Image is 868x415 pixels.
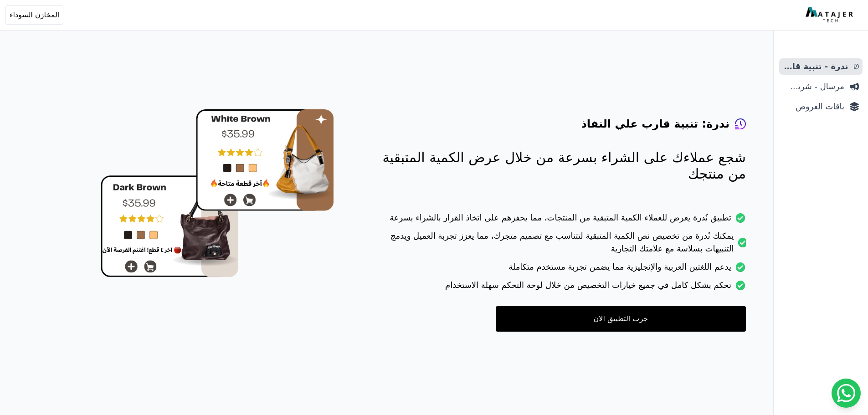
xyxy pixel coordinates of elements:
[581,117,729,131] h4: ندرة: تنبية قارب علي النفاذ
[370,230,746,261] li: يمكنك نُدرة من تخصيص نص الكمية المتبقية لتتناسب مع تصميم متجرك، مما يعزز تجربة العميل ويدمج التنب...
[370,149,746,182] p: شجع عملاءك على الشراء بسرعة من خلال عرض الكمية المتبقية من منتجك
[783,60,848,73] span: ندرة - تنبية قارب علي النفاذ
[806,7,855,23] img: MatajerTech Logo
[5,5,63,25] button: المخازن السوداء
[783,80,844,93] span: مرسال - شريط دعاية
[101,109,334,277] img: hero
[783,100,844,113] span: باقات العروض
[370,211,746,230] li: تطبيق نُدرة يعرض للعملاء الكمية المتبقية من المنتجات، مما يحفزهم على اتخاذ القرار بالشراء بسرعة
[10,10,59,20] span: المخازن السوداء
[370,261,746,279] li: يدعم اللغتين العربية والإنجليزية مما يضمن تجربة مستخدم متكاملة
[370,279,746,297] li: تحكم بشكل كامل في جميع خيارات التخصيص من خلال لوحة التحكم سهلة الاستخدام
[496,306,746,332] a: جرب التطبيق الان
